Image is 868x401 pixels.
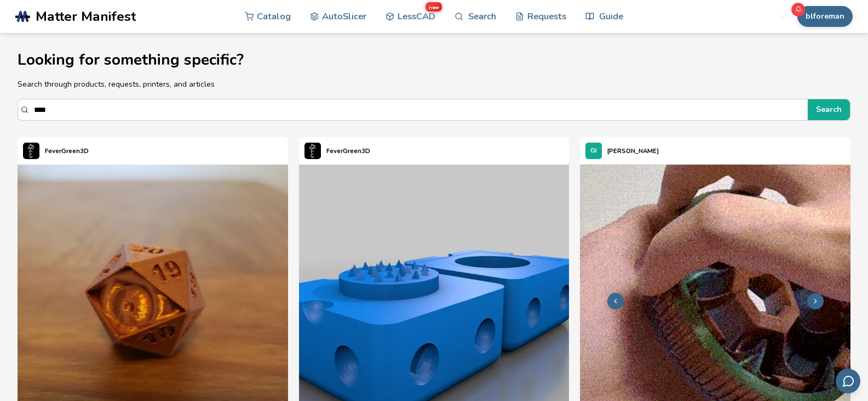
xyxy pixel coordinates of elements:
[299,137,376,165] a: FeverGreen3D's profileFeverGreen3D
[808,99,850,120] button: Search
[45,145,89,157] p: FeverGreen3D
[607,145,659,157] p: [PERSON_NAME]
[590,148,597,155] span: GI
[18,52,851,69] h1: Looking for something specific?
[34,100,803,120] input: Search
[304,143,321,159] img: FeverGreen3D's profile
[18,137,94,165] a: FeverGreen3D's profileFeverGreen3D
[23,143,39,159] img: FeverGreen3D's profile
[797,6,853,27] button: blforeman
[836,369,860,393] button: Send feedback via email
[326,145,370,157] p: FeverGreen3D
[425,2,442,12] span: new
[18,78,851,90] p: Search through products, requests, printers, and articles
[36,9,136,24] span: Matter Manifest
